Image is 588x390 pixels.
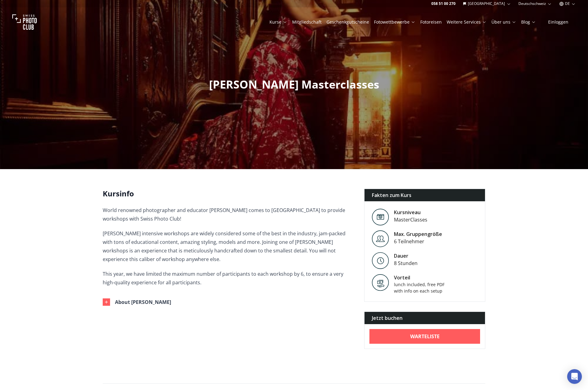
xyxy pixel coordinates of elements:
[324,18,372,26] button: Geschenkgutscheine
[519,18,538,26] button: Blog
[374,19,415,25] a: Fotowettbewerbe
[372,230,389,247] img: Level
[103,229,354,263] p: [PERSON_NAME] intensive workshops are widely considered some of the best in the industry, jam-pac...
[103,206,354,223] p: World renowned photographer and educator [PERSON_NAME] comes to [GEOGRAPHIC_DATA] to provide work...
[394,259,418,267] div: 8 Stunden
[372,252,389,269] img: Level
[115,298,171,306] div: About [PERSON_NAME]
[394,281,446,294] div: lunch included, free PDF with info on each setup
[394,209,427,216] div: Kursniveau
[444,18,489,26] button: Weitere Services
[410,333,440,340] b: Warteliste
[369,329,480,344] a: Warteliste
[491,19,516,25] a: Über uns
[394,238,442,245] div: 6 Teilnehmer
[372,18,418,26] button: Fotowettbewerbe
[269,19,287,25] a: Kurse
[12,10,37,34] img: Swiss photo club
[326,19,369,25] a: Geschenkgutscheine
[420,19,442,25] a: Fotoreisen
[103,270,354,287] p: This year, we have limited the maximum number of participants to each workshop by 6, to ensure a ...
[103,189,354,199] h2: Kursinfo
[292,19,322,25] a: Mitgliedschaft
[365,189,485,201] div: Fakten zum Kurs
[394,216,427,223] div: MasterClasses
[394,274,446,281] div: Vorteil
[521,19,536,25] a: Blog
[209,77,379,92] span: [PERSON_NAME] Masterclasses
[541,18,576,26] button: Einloggen
[567,369,582,384] div: Open Intercom Messenger
[365,312,485,324] div: Jetzt buchen
[447,19,487,25] a: Weitere Services
[431,1,456,6] a: 058 51 00 270
[489,18,519,26] button: Über uns
[372,209,389,225] img: Level
[267,18,290,26] button: Kurse
[290,18,324,26] button: Mitgliedschaft
[98,293,349,311] button: About [PERSON_NAME]
[418,18,444,26] button: Fotoreisen
[394,252,418,259] div: Dauer
[394,230,442,238] div: Max. Gruppengröße
[372,274,389,291] img: Vorteil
